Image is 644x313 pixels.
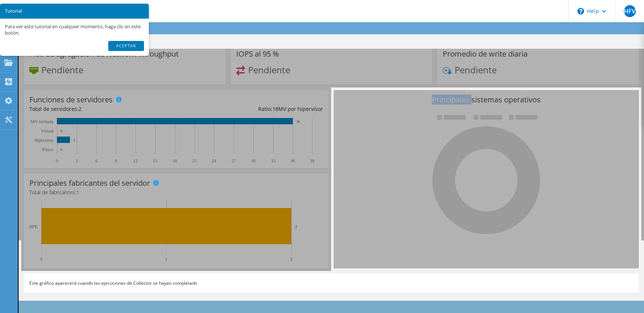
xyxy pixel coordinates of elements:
[577,8,584,15] svg: \n
[108,41,144,51] a: Aceptar
[5,9,144,13] h3: Tutorial
[5,23,144,36] p: Para ver este tutorial en cualquier momento, haga clic en este botón.
[24,274,639,293] div: Este gráfico aparecerá cuando las ejecuciones de Collector se hayan completado
[624,5,636,17] span: HFV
